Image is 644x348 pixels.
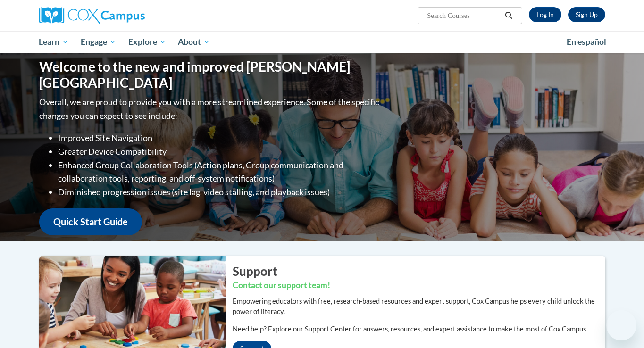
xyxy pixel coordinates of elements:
a: Explore [122,31,172,53]
span: En español [567,37,606,47]
a: Learn [33,31,75,53]
h3: Contact our support team! [233,280,605,291]
a: Log In [529,7,561,22]
p: Overall, we are proud to provide you with a more streamlined experience. Some of the specific cha... [39,95,381,123]
p: Need help? Explore our Support Center for answers, resources, and expert assistance to make the m... [233,324,605,334]
h2: Support [233,263,605,280]
li: Improved Site Navigation [58,131,381,145]
p: Empowering educators with free, research-based resources and expert support, Cox Campus helps eve... [233,296,605,317]
a: Quick Start Guide [39,208,142,235]
span: Learn [39,36,68,48]
img: Cox Campus [39,7,145,24]
span: Explore [128,36,166,48]
a: Cox Campus [39,7,218,24]
input: Search Courses [426,10,502,21]
li: Enhanced Group Collaboration Tools (Action plans, Group communication and collaboration tools, re... [58,158,381,186]
span: About [178,36,210,48]
a: Register [568,7,605,22]
iframe: Button to launch messaging window [606,310,636,340]
button: Search [502,10,516,21]
a: About [172,31,216,53]
h1: Welcome to the new and improved [PERSON_NAME][GEOGRAPHIC_DATA] [39,59,381,91]
a: Engage [75,31,122,53]
div: Main menu [25,31,619,53]
li: Greater Device Compatibility [58,145,381,158]
li: Diminished progression issues (site lag, video stalling, and playback issues) [58,185,381,199]
a: En español [560,32,612,52]
span: Engage [81,36,116,48]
